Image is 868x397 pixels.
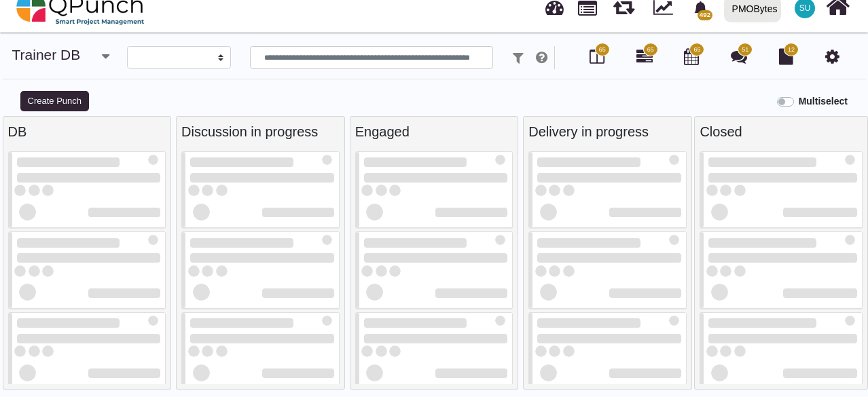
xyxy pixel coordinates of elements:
button: Create Punch [20,91,89,111]
i: e.g: punch or !ticket or &category or #label or @username or $priority or *iteration or ^addition... [536,51,547,64]
span: 65 [647,45,654,55]
span: 51 [742,45,748,55]
i: Calendar [684,48,699,64]
span: 65 [693,45,700,55]
a: 65 [636,54,653,64]
div: Engaged [355,121,513,142]
i: Document Library [779,48,793,64]
a: Trainer DB [12,47,81,62]
div: DB [8,121,166,142]
span: SU [799,4,811,12]
i: Gantt [636,48,653,64]
div: Closed [700,121,863,142]
span: 492 [698,10,712,20]
svg: bell fill [693,1,708,16]
i: Board [590,48,604,64]
div: Discussion in progress [181,121,340,142]
b: Multiselect [799,96,848,107]
i: Punch Discussion [731,48,747,64]
span: 65 [599,45,606,55]
div: Delivery in progress [528,121,687,142]
span: 12 [788,45,795,55]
